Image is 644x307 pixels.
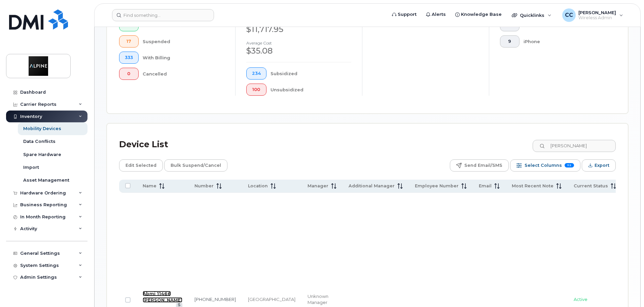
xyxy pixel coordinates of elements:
[387,8,421,21] a: Support
[421,8,451,21] a: Alerts
[194,297,236,302] a: [PHONE_NUMBER]
[143,52,225,64] div: With Billing
[252,87,261,92] span: 100
[248,297,295,302] span: [GEOGRAPHIC_DATA]
[565,163,574,167] span: 112
[246,84,266,96] button: 100
[582,159,616,172] button: Export
[271,84,352,96] div: Unsubsidized
[464,160,502,171] span: Send Email/SMS
[398,11,417,18] span: Support
[164,159,227,172] button: Bulk Suspend/Cancel
[248,183,268,189] span: Location
[246,24,351,35] div: $11,717.95
[125,71,133,76] span: 0
[512,183,553,189] span: Most Recent Note
[308,183,328,189] span: Manager
[171,160,221,171] span: Bulk Suspend/Cancel
[308,293,336,306] div: Unknown Manager
[143,35,225,48] div: Suspended
[271,67,352,80] div: Subsidized
[500,35,520,48] button: 9
[143,291,182,303] a: Abmi 11466 [PERSON_NAME]
[507,8,556,22] div: Quicklinks
[524,35,605,48] div: iPhone
[574,183,608,189] span: Current Status
[246,45,351,57] div: $35.08
[415,183,459,189] span: Employee Number
[574,297,587,302] span: Active
[432,11,446,18] span: Alerts
[510,159,580,172] button: Select Columns 112
[125,39,133,44] span: 17
[565,11,573,19] span: CC
[126,160,156,171] span: Edit Selected
[252,71,261,76] span: 234
[578,10,616,15] span: [PERSON_NAME]
[194,183,214,189] span: Number
[143,68,225,80] div: Cancelled
[506,39,514,44] span: 9
[520,12,544,18] span: Quicklinks
[349,183,395,189] span: Additional Manager
[246,41,351,45] h4: Average cost
[246,67,266,80] button: 234
[119,35,139,48] button: 17
[450,159,509,172] button: Send Email/SMS
[558,8,628,22] div: Clara Coelho
[451,8,506,21] a: Knowledge Base
[119,52,139,64] button: 333
[125,55,133,60] span: 333
[461,11,502,18] span: Knowledge Base
[112,9,214,21] input: Find something...
[143,183,156,189] span: Name
[119,68,139,80] button: 0
[595,160,609,171] span: Export
[525,160,562,171] span: Select Columns
[119,136,168,153] div: Device List
[119,159,163,172] button: Edit Selected
[533,140,616,152] input: Search Device List ...
[479,183,492,189] span: Email
[578,15,616,21] span: Wireless Admin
